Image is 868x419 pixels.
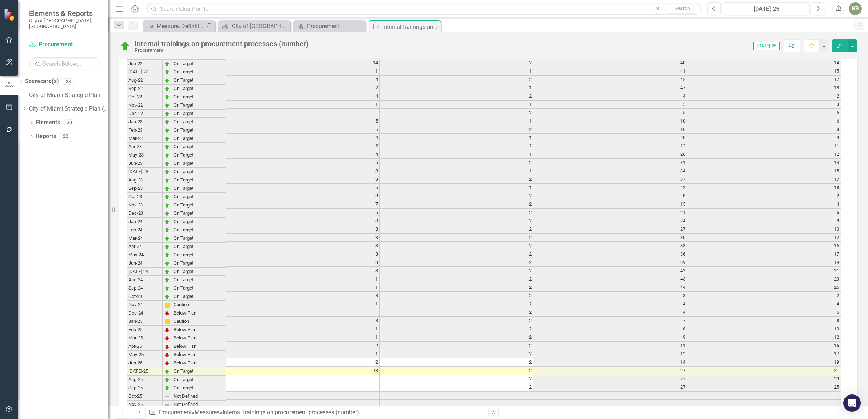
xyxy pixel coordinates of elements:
[127,168,163,176] td: [DATE]-23
[164,302,170,308] img: cBAA0RP0Y6D5n+AAAAAElFTkSuQmCC
[226,125,380,134] td: 6
[380,109,533,117] td: 2
[157,22,204,31] div: Measure, Definition, Intention, Source
[172,334,226,342] td: Below Plan
[380,308,533,317] td: 2
[226,342,380,350] td: 2
[226,92,380,101] td: 4
[164,69,170,75] img: zOikAAAAAElFTkSuQmCC
[172,259,226,268] td: On Target
[172,218,226,226] td: On Target
[380,200,533,209] td: 2
[164,153,170,158] img: zOikAAAAAElFTkSuQmCC
[127,284,163,292] td: Sep-24
[226,67,380,76] td: 1
[533,375,687,383] td: 27
[380,159,533,167] td: 2
[533,142,687,150] td: 22
[127,85,163,93] td: Sep-22
[687,117,841,125] td: 6
[380,350,533,358] td: 2
[127,126,163,134] td: Feb-23
[533,308,687,317] td: 4
[226,150,380,159] td: 4
[172,326,226,334] td: Below Plan
[533,76,687,84] td: 45
[380,258,533,267] td: 2
[849,2,862,15] div: KB
[687,134,841,142] td: 9
[687,217,841,225] td: 8
[127,201,163,209] td: Nov-23
[380,175,533,184] td: 2
[172,276,226,284] td: On Target
[687,234,841,242] td: 12
[533,283,687,292] td: 44
[687,325,841,333] td: 10
[687,267,841,275] td: 21
[533,367,687,375] td: 27
[226,350,380,358] td: 1
[172,309,226,317] td: Below Plan
[127,176,163,184] td: Aug-23
[533,159,687,167] td: 31
[533,267,687,275] td: 42
[164,194,170,200] img: zOikAAAAAElFTkSuQmCC
[687,84,841,92] td: 18
[164,94,170,100] img: zOikAAAAAElFTkSuQmCC
[172,284,226,292] td: On Target
[380,167,533,175] td: 1
[127,342,163,351] td: Apr-25
[380,317,533,325] td: 2
[533,225,687,234] td: 27
[127,218,163,226] td: Jan-24
[687,109,841,117] td: 5
[172,193,226,201] td: On Target
[127,276,163,284] td: Aug-24
[127,134,163,143] td: Mar-23
[232,22,289,31] div: City of [GEOGRAPHIC_DATA]
[533,242,687,250] td: 33
[172,118,226,126] td: On Target
[119,40,131,52] img: On Target
[533,300,687,308] td: 4
[127,159,163,168] td: Jun-23
[226,300,380,308] td: 1
[380,250,533,258] td: 2
[380,59,533,67] td: 2
[687,76,841,84] td: 17
[164,103,170,108] img: zOikAAAAAElFTkSuQmCC
[533,383,687,392] td: 27
[226,292,380,300] td: 3
[172,376,226,384] td: On Target
[3,8,16,21] img: ClearPoint Strategy
[307,22,364,31] div: Procurement
[127,226,163,234] td: Feb-24
[533,358,687,367] td: 14
[380,142,533,150] td: 2
[127,251,163,259] td: May-24
[533,333,687,342] td: 9
[687,242,841,250] td: 15
[127,76,163,85] td: Aug-22
[226,76,380,84] td: 4
[380,92,533,101] td: 2
[687,333,841,342] td: 12
[29,40,101,49] a: Procurement
[164,286,170,291] img: zOikAAAAAElFTkSuQmCC
[127,334,163,342] td: Mar-25
[380,150,533,159] td: 1
[533,109,687,117] td: 5
[533,175,687,184] td: 37
[172,209,226,218] td: On Target
[226,242,380,250] td: 3
[127,209,163,218] td: Dec-23
[226,159,380,167] td: 5
[164,244,170,250] img: zOikAAAAAElFTkSuQmCC
[380,84,533,92] td: 1
[226,134,380,142] td: 4
[127,317,163,326] td: Jan-25
[380,76,533,84] td: 2
[380,383,533,392] td: 2
[127,118,163,126] td: Jan-23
